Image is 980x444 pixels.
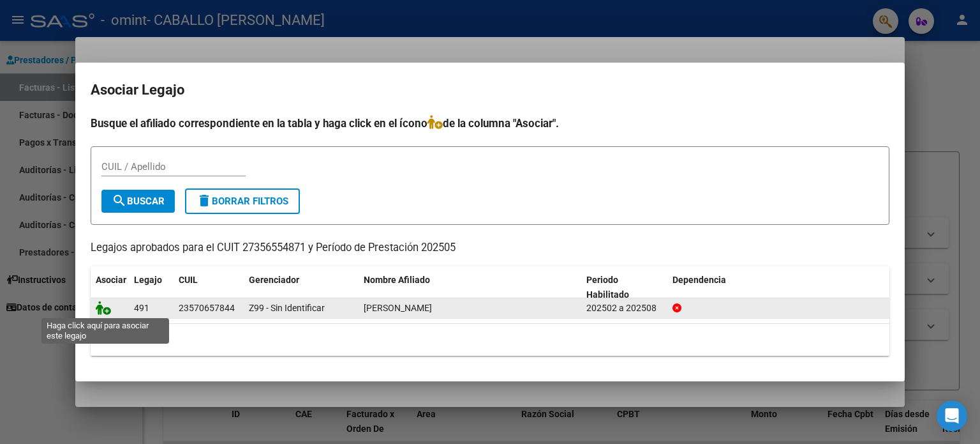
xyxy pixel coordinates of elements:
button: Borrar Filtros [185,188,300,214]
div: Open Intercom Messenger [937,401,967,431]
datatable-header-cell: Periodo Habilitado [581,266,667,309]
mat-icon: search [112,193,127,208]
span: CUIL [179,275,198,285]
span: Nombre Afiliado [364,275,430,285]
datatable-header-cell: Asociar [91,266,129,309]
button: Buscar [101,190,175,213]
div: 202502 a 202508 [586,301,662,316]
p: Legajos aprobados para el CUIT 27356554871 y Período de Prestación 202505 [91,240,889,256]
span: Periodo Habilitado [586,275,629,300]
mat-icon: delete [197,193,212,208]
datatable-header-cell: CUIL [174,266,244,309]
datatable-header-cell: Gerenciador [244,266,359,309]
datatable-header-cell: Nombre Afiliado [359,266,581,309]
span: Dependencia [672,275,726,285]
h4: Busque el afiliado correspondiente en la tabla y haga click en el ícono de la columna "Asociar". [91,115,889,132]
datatable-header-cell: Dependencia [667,266,890,309]
span: Borrar Filtros [197,195,288,207]
div: 1 registros [91,324,889,356]
span: TAMARGO FRANCINA [364,303,432,313]
h2: Asociar Legajo [91,78,889,102]
datatable-header-cell: Legajo [129,266,174,309]
span: Z99 - Sin Identificar [249,303,325,313]
span: Buscar [112,195,165,207]
span: Legajo [134,275,162,285]
div: 23570657844 [179,301,235,316]
span: Asociar [96,275,126,285]
span: Gerenciador [249,275,299,285]
span: 491 [134,303,149,313]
